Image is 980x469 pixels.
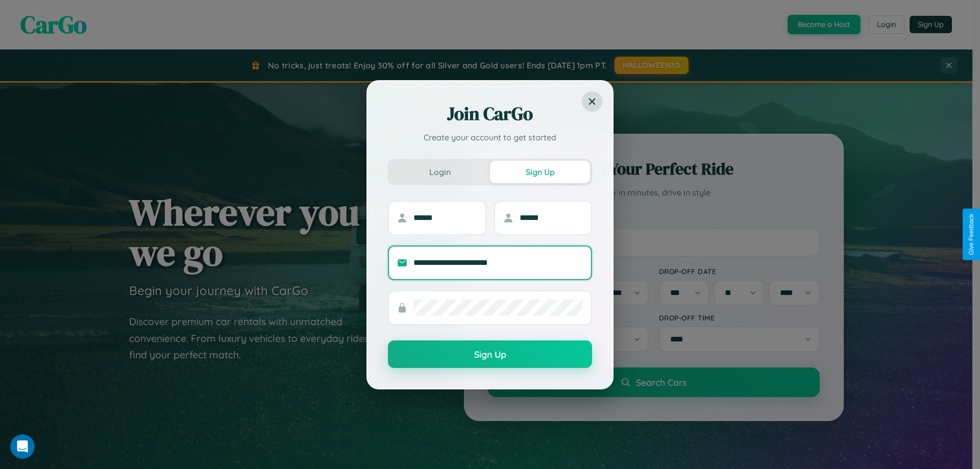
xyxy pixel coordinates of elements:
button: Sign Up [388,340,592,368]
p: Create your account to get started [388,131,592,143]
h2: Join CarGo [388,102,592,126]
button: Sign Up [490,161,590,183]
button: Login [390,161,490,183]
iframe: Intercom live chat [10,434,35,459]
div: Give Feedback [968,214,975,255]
